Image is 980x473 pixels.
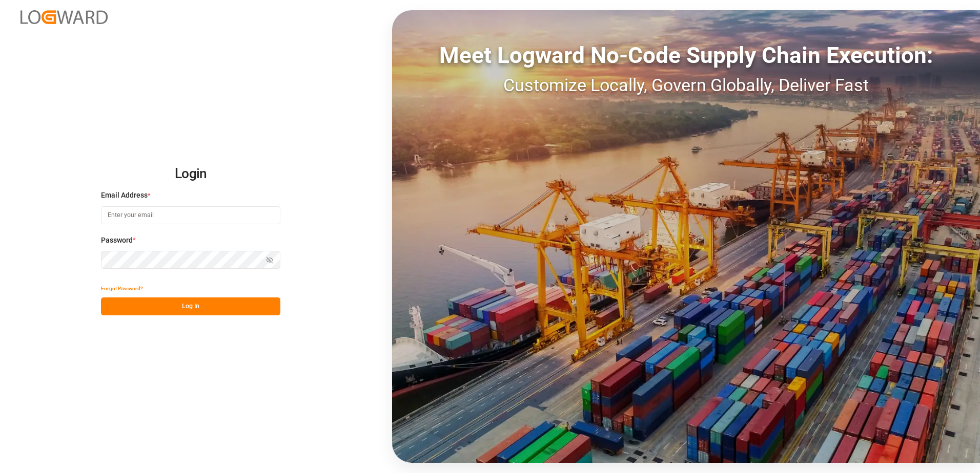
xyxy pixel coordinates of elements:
[101,297,280,315] button: Log In
[101,279,143,297] button: Forgot Password?
[21,10,108,24] img: Logward_new_orange.png
[101,206,280,224] input: Enter your email
[101,235,133,246] span: Password
[101,190,148,201] span: Email Address
[392,72,980,98] div: Customize Locally, Govern Globally, Deliver Fast
[392,38,980,72] div: Meet Logward No-Code Supply Chain Execution:
[101,158,280,190] h2: Login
